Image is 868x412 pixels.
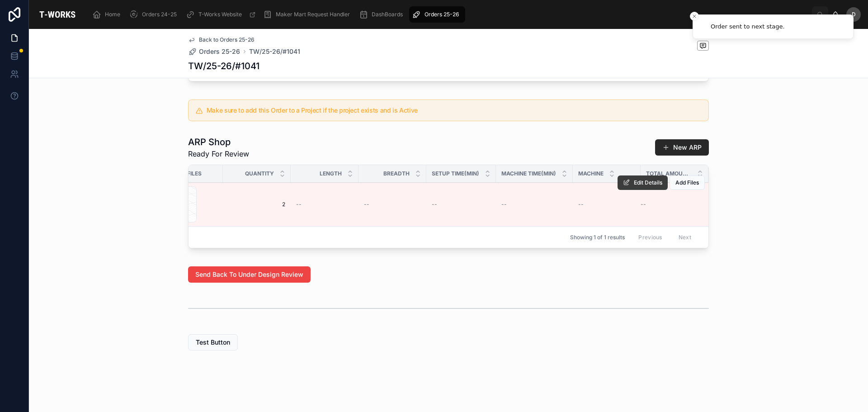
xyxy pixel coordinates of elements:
[432,170,479,177] span: Setup Time(Min)
[249,47,300,56] a: TW/25-26/#1041
[432,201,437,208] span: --
[670,175,705,190] button: Add Files
[578,201,584,208] span: --
[409,6,465,23] a: Orders 25-26
[199,36,255,43] span: Back to Orders 25-26
[188,36,255,43] a: Back to Orders 25-26
[578,170,604,177] span: Machine
[188,136,249,148] h1: ARP Shop
[188,334,238,350] button: Test Button
[634,179,662,186] span: Edit Details
[655,139,709,156] button: New ARP
[86,5,812,24] div: scrollable content
[276,11,350,18] span: Maker Mart Request Handler
[501,201,507,208] span: --
[711,22,785,31] div: Order sent to next stage.
[260,6,356,23] a: Maker Mart Request Handler
[188,148,249,159] span: Ready For Review
[142,11,177,18] span: Orders 24-25
[641,201,646,208] span: --
[199,47,240,56] span: Orders 25-26
[383,170,410,177] span: Breadth
[501,170,556,177] span: Machine Time(min)
[852,11,856,18] span: D
[207,107,701,114] h5: Make sure to add this Order to a Project if the project exists and is Active
[675,179,699,186] span: Add Files
[188,266,311,283] button: Send Back To Under Design Review
[36,7,79,22] img: App logo
[188,60,259,72] h1: TW/25-26/#1041
[228,201,285,208] span: 2
[425,11,459,18] span: Orders 25-26
[296,201,302,208] span: --
[127,6,183,23] a: Orders 24-25
[105,11,120,18] span: Home
[320,170,342,177] span: Length
[196,338,230,347] span: Test Button
[195,270,303,279] span: Send Back To Under Design Review
[183,6,260,23] a: T-Works Website
[356,6,409,23] a: DashBoards
[198,11,242,18] span: T-Works Website
[364,201,369,208] span: --
[90,6,127,23] a: Home
[690,12,699,21] button: Close toast
[372,11,403,18] span: DashBoards
[188,47,240,56] a: Orders 25-26
[618,175,668,190] button: Edit Details
[245,170,274,177] span: Quantity
[570,234,625,241] span: Showing 1 of 1 results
